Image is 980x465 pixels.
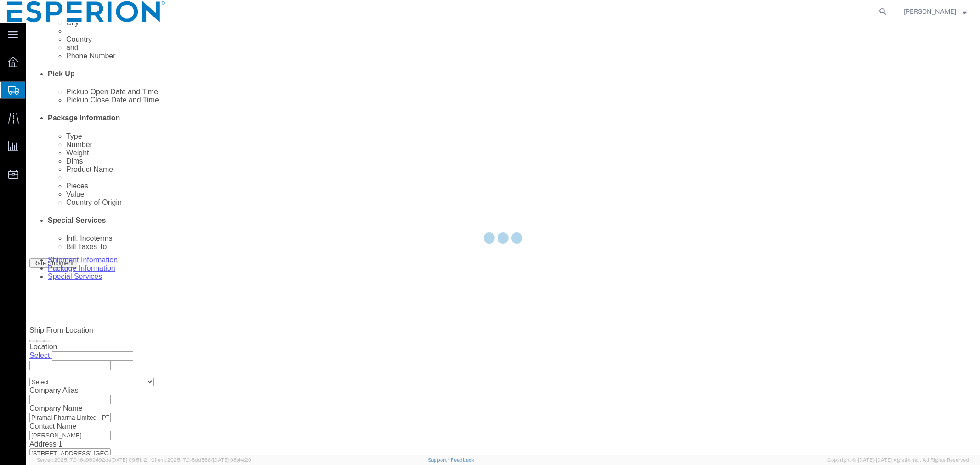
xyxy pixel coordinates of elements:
a: Support [428,457,451,463]
span: Server: 2025.17.0-16a969492de [37,457,147,463]
span: Alexandra Breaux [904,6,956,17]
span: [DATE] 08:44:20 [213,457,251,463]
span: Copyright © [DATE]-[DATE] Agistix Inc., All Rights Reserved [827,456,969,464]
a: Feedback [451,457,474,463]
button: [PERSON_NAME] [903,6,967,17]
span: [DATE] 09:51:12 [111,457,147,463]
span: Client: 2025.17.0-5dd568f [151,457,251,463]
